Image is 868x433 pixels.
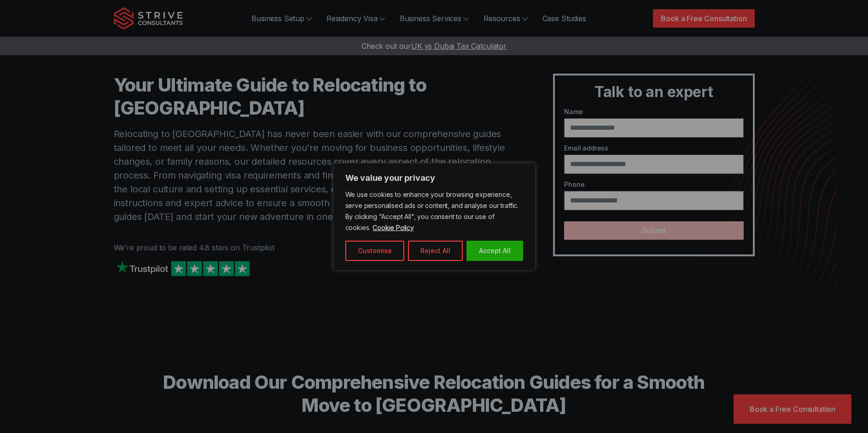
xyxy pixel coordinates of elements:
button: Customise [345,241,404,261]
div: We value your privacy [333,163,536,271]
button: Accept All [466,241,523,261]
a: Cookie Policy [372,223,414,232]
p: We value your privacy [345,173,523,184]
p: We use cookies to enhance your browsing experience, serve personalised ads or content, and analys... [345,189,523,233]
button: Reject All [408,241,463,261]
